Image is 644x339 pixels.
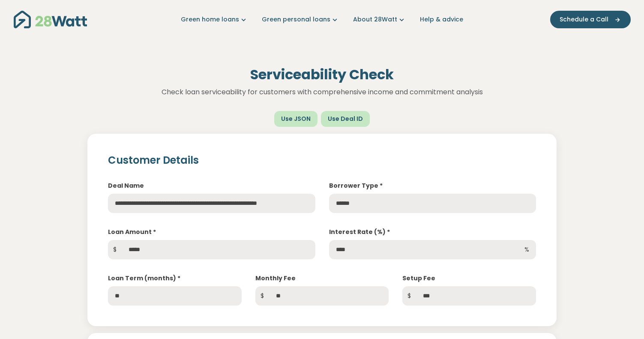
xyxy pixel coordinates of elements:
[420,15,463,24] a: Help & advice
[274,111,318,127] button: Use JSON
[353,15,406,24] a: About 28Watt
[255,286,269,306] span: $
[262,15,339,24] a: Green personal loans
[560,15,608,24] span: Schedule a Call
[329,181,383,190] label: Borrower Type *
[108,228,156,237] label: Loan Amount *
[14,11,87,28] img: 28Watt
[14,9,631,30] nav: Main navigation
[39,87,605,98] p: Check loan serviceability for customers with comprehensive income and commitment analysis
[402,286,416,306] span: $
[108,274,180,283] label: Loan Term (months) *
[402,274,435,283] label: Setup Fee
[255,274,296,283] label: Monthly Fee
[329,228,390,237] label: Interest Rate (%) *
[321,111,370,127] button: Use Deal ID
[181,15,248,24] a: Green home loans
[550,11,631,28] button: Schedule a Call
[108,240,122,259] span: $
[39,66,605,83] h1: Serviceability Check
[108,181,144,190] label: Deal Name
[518,240,536,259] span: %
[108,154,536,167] h2: Customer Details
